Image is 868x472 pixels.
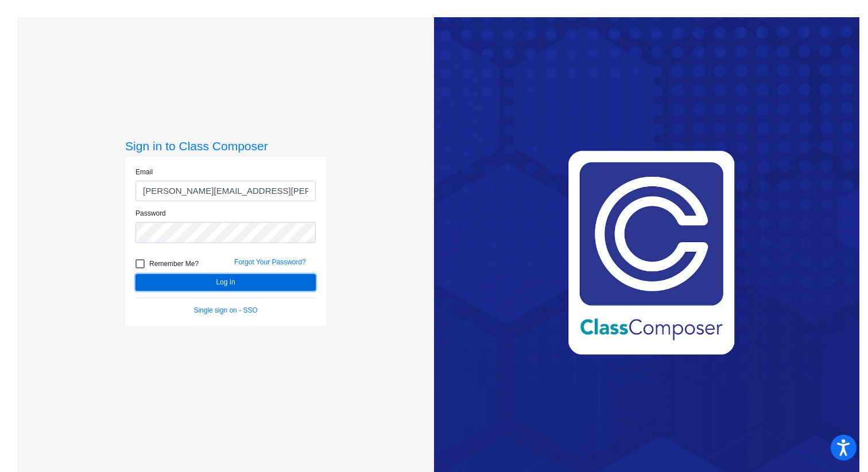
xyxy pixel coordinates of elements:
span: Remember Me? [149,257,199,271]
button: Log In [135,274,316,291]
label: Email [135,167,153,177]
a: Forgot Your Password? [234,258,306,266]
label: Password [135,208,166,219]
h3: Sign in to Class Composer [125,139,326,153]
a: Single sign on - SSO [193,306,257,314]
